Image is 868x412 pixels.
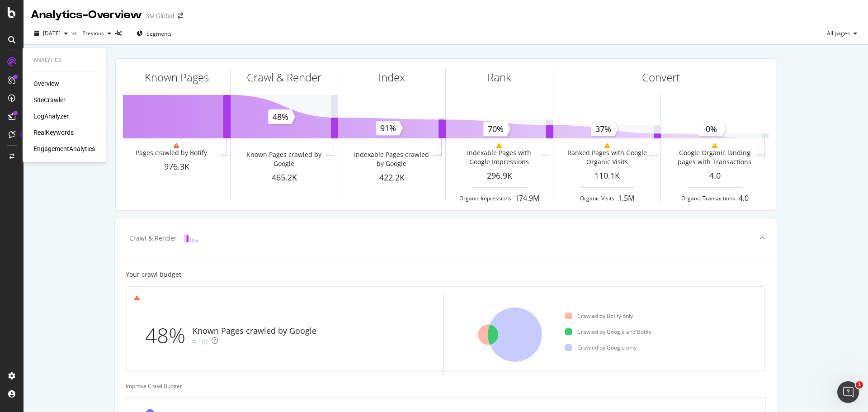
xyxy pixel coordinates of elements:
div: arrow-right-arrow-left [178,13,183,19]
span: 2025 Sep. 21st [43,29,61,37]
a: LogAnalyzer [33,112,69,121]
div: Improve Crawl Budget [126,382,766,390]
img: Equal [193,340,196,343]
div: Index [378,70,405,85]
div: Analytics - Overview [31,7,142,23]
div: Pages crawled by Botify [136,148,207,157]
div: 465.2K [231,172,338,184]
div: Indexable Pages with Google Impressions [458,148,539,166]
iframe: Intercom live chat [837,381,859,403]
div: Known Pages [145,70,209,85]
div: 976.3K [123,161,230,173]
div: Rank [487,70,511,85]
a: EngagementAnalytics [33,144,95,153]
button: [DATE] [31,26,71,41]
span: All pages [823,29,850,37]
div: 3M Global [146,11,174,20]
a: SiteCrawler [33,95,66,104]
div: Crawl & Render [129,234,177,243]
a: Overview [33,79,59,88]
button: Previous [79,26,115,41]
div: Organic Impressions [459,194,511,202]
div: Known Pages crawled by Google [193,325,316,337]
div: Crawled by Google and Botify [565,328,651,336]
div: Crawled by Botify only [565,312,633,320]
div: 296.9K [446,170,553,182]
div: Indexable Pages crawled by Google [351,150,432,168]
span: 1 [856,381,863,388]
div: Crawled by Google only [565,344,637,351]
button: Segments [133,26,175,41]
div: 174.9M [515,193,539,204]
div: 422.2K [338,172,445,184]
div: Tooltip anchor [19,130,27,138]
div: Crawl & Render [247,70,321,85]
div: 1pt [198,337,208,346]
img: block-icon [184,234,198,242]
a: RealKeywords [33,128,74,137]
div: Your crawl budget [126,270,181,279]
span: vs [71,29,79,37]
span: Segments [146,30,172,38]
div: Analytics [33,57,95,64]
button: All pages [823,26,861,41]
div: 48% [145,321,193,350]
div: Known Pages crawled by Google [243,150,324,168]
span: Previous [79,29,104,37]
